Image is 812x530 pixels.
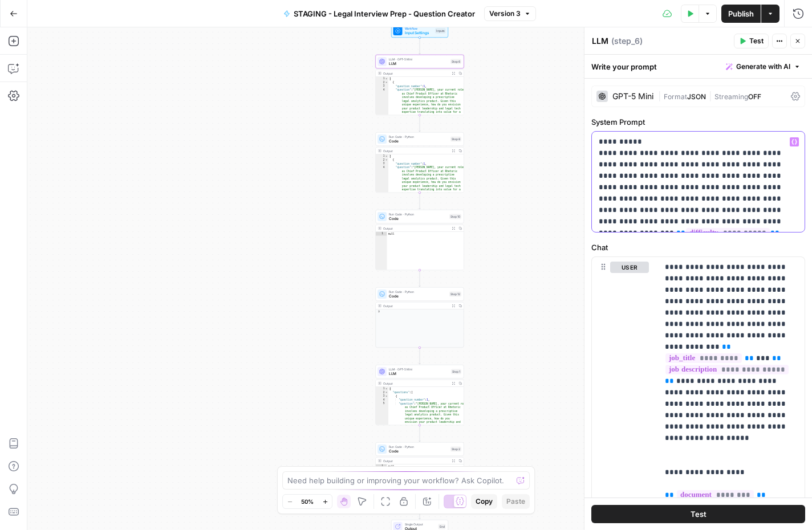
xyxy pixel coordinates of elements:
div: Run Code · PythonCodeStep 12Output3 [376,287,464,348]
g: Edge from step_1 to step_2 [419,425,421,442]
button: Generate with AI [721,59,805,74]
span: Toggle code folding, rows 2 through 6 [385,158,388,162]
div: LLM · GPT-5 MiniLLMStep 1Output{ "questions":[ { "question_number":1, "question":"[PERSON_NAME], ... [376,365,464,425]
span: Toggle code folding, rows 2 through 28 [385,391,388,395]
span: Toggle code folding, rows 2 through 6 [385,81,388,85]
div: Output [383,381,448,386]
span: Run Code · Python [389,134,448,139]
div: 1 [376,387,388,391]
div: 2 [376,81,388,85]
span: STAGING - Legal Interview Prep - Question Creator [294,8,475,19]
div: GPT-5 Mini [612,92,653,100]
div: 3 [376,162,388,166]
button: Copy [471,494,497,509]
button: Version 3 [484,6,536,21]
button: Test [734,34,769,48]
span: | [706,90,714,101]
div: Step 6 [450,59,461,64]
span: Toggle code folding, rows 3 through 7 [385,394,388,398]
div: 3 [376,394,388,398]
span: Single Output [405,522,436,527]
span: ( step_6 ) [611,35,643,47]
div: Output [383,71,448,76]
span: Toggle code folding, rows 1 through 12 [385,154,388,158]
span: Test [691,508,707,520]
label: Chat [591,242,805,253]
div: 3 [376,84,388,88]
span: Format [664,92,687,101]
div: Run Code · PythonCodeStep 10Outputnull [376,210,464,270]
g: Edge from start to step_6 [419,38,421,54]
div: Step 1 [451,369,461,374]
div: Run Code · PythonCodeStep 8Output[ { "question_number":1, "question":"[PERSON_NAME], your current... [376,132,464,193]
span: Code [389,293,447,299]
span: Workflow [405,26,433,31]
div: 2 [376,158,388,162]
span: Toggle code folding, rows 1 through 12 [385,77,388,81]
span: Code [389,449,448,454]
span: 50% [301,497,314,506]
span: Publish [728,8,754,19]
button: Publish [721,5,761,23]
label: System Prompt [591,116,805,128]
div: Run Code · PythonCodeStep 2Outputnull [376,442,464,503]
g: Edge from step_2 to end [419,503,421,519]
div: Inputs [435,28,446,34]
span: Copy [476,496,493,507]
span: Run Code · Python [389,212,447,217]
div: 4 [376,88,388,140]
g: Edge from step_10 to step_12 [419,270,421,287]
button: STAGING - Legal Interview Prep - Question Creator [277,5,482,23]
div: Output [383,149,448,153]
button: Paste [502,494,530,509]
span: Run Code · Python [389,445,448,449]
g: Edge from step_6 to step_8 [419,115,421,132]
span: Test [749,36,764,46]
g: Edge from step_8 to step_10 [419,193,421,209]
span: LLM [389,371,449,377]
div: LLM · GPT-5 MiniLLMStep 6Output[ { "question_number":1, "question":"[PERSON_NAME], your current r... [376,55,464,115]
div: 1 [376,232,387,236]
span: Input Settings [405,30,433,36]
div: 1 [376,77,388,81]
div: End [439,524,446,529]
div: 4 [376,166,388,218]
span: Run Code · Python [389,290,447,294]
span: | [658,90,664,101]
div: Step 2 [450,447,461,452]
span: Streaming [714,92,748,101]
span: JSON [687,92,706,101]
div: Step 8 [450,137,461,142]
div: 1 [376,464,387,468]
div: Step 12 [449,292,461,297]
div: 3 [376,309,464,313]
span: OFF [748,92,761,101]
button: Test [591,505,805,523]
div: WorkflowInput SettingsInputs [376,24,464,38]
div: 2 [376,391,388,395]
div: Write your prompt [584,55,812,78]
button: user [610,262,649,273]
textarea: LLM [592,35,608,47]
div: 1 [376,154,388,158]
g: Edge from step_12 to step_1 [419,348,421,364]
span: Paste [506,496,525,507]
div: Output [383,304,448,308]
div: Output [383,226,448,231]
div: Output [383,459,448,463]
span: LLM · GPT-5 Mini [389,57,448,62]
div: 4 [376,398,388,402]
span: Generate with AI [736,62,790,72]
span: Code [389,216,447,222]
span: LLM · GPT-5 Mini [389,367,449,372]
span: Version 3 [489,9,521,19]
span: Toggle code folding, rows 1 through 29 [385,387,388,391]
span: Code [389,138,448,144]
div: 5 [376,402,388,458]
div: Step 10 [449,214,461,219]
span: LLM [389,61,448,67]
